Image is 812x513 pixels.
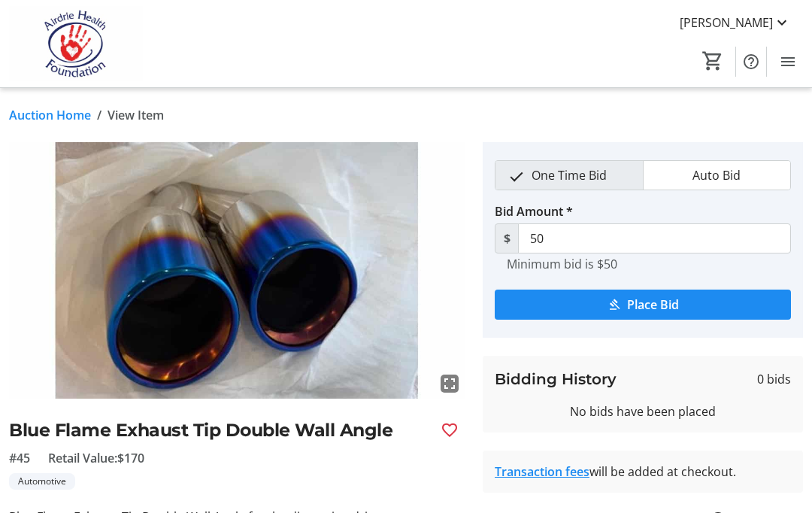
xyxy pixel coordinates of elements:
span: $ [495,223,519,253]
mat-icon: fullscreen [441,375,459,393]
div: will be added at checkout. [495,463,791,481]
button: Menu [773,47,803,77]
tr-hint: Minimum bid is $50 [507,256,617,272]
label: Bid Amount * [495,202,573,220]
div: No bids have been placed [495,402,791,420]
img: Airdrie Health Foundation's Logo [9,6,143,81]
button: Favourite [435,415,465,445]
img: Image [9,142,465,399]
span: Auto Bid [683,161,750,190]
span: One Time Bid [523,161,616,190]
span: [PERSON_NAME] [680,14,773,32]
button: Cart [699,47,726,74]
button: Place Bid [495,290,791,320]
tr-label-badge: Automotive [9,473,75,490]
span: Retail Value: $170 [48,449,144,467]
h2: Blue Flame Exhaust Tip Double Wall Angle [9,417,429,443]
a: Auction Home [9,106,91,124]
span: View Item [108,106,164,124]
button: [PERSON_NAME] [668,11,803,35]
button: Help [736,47,766,77]
a: Transaction fees [495,463,589,480]
span: Place Bid [627,296,679,314]
span: 0 bids [757,370,791,388]
h3: Bidding History [495,368,617,390]
span: / [97,106,101,124]
span: #45 [9,449,30,467]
